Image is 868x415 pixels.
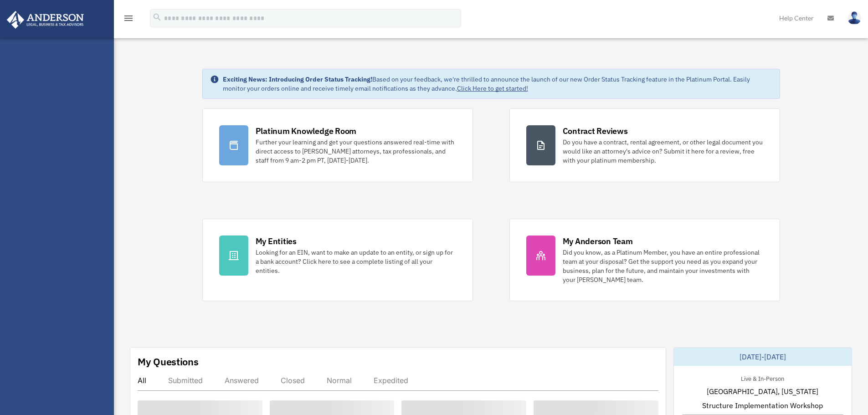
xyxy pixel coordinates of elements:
[152,12,162,22] i: search
[457,84,528,92] a: Click Here to get started!
[256,138,456,165] div: Further your learning and get your questions answered real-time with direct access to [PERSON_NAM...
[223,75,772,93] div: Based on your feedback, we're thrilled to announce the launch of our new Order Status Tracking fe...
[138,376,146,385] div: All
[847,11,861,25] img: User Pic
[563,248,763,284] div: Did you know, as a Platinum Member, you have an entire professional team at your disposal? Get th...
[563,125,628,137] div: Contract Reviews
[563,236,633,247] div: My Anderson Team
[563,138,763,165] div: Do you have a contract, rental agreement, or other legal document you would like an attorney's ad...
[138,355,199,369] div: My Questions
[509,108,780,182] a: Contract Reviews Do you have a contract, rental agreement, or other legal document you would like...
[123,13,134,24] i: menu
[225,376,259,385] div: Answered
[4,11,87,29] img: Anderson Advisors Platinum Portal
[202,108,473,182] a: Platinum Knowledge Room Further your learning and get your questions answered real-time with dire...
[223,75,372,83] strong: Exciting News: Introducing Order Status Tracking!
[702,400,823,411] span: Structure Implementation Workshop
[256,248,456,275] div: Looking for an EIN, want to make an update to an entity, or sign up for a bank account? Click her...
[509,219,780,301] a: My Anderson Team Did you know, as a Platinum Member, you have an entire professional team at your...
[202,219,473,301] a: My Entities Looking for an EIN, want to make an update to an entity, or sign up for a bank accoun...
[281,376,305,385] div: Closed
[327,376,352,385] div: Normal
[674,348,852,366] div: [DATE]-[DATE]
[123,16,134,24] a: menu
[374,376,408,385] div: Expedited
[168,376,203,385] div: Submitted
[256,125,357,137] div: Platinum Knowledge Room
[256,236,297,247] div: My Entities
[707,386,818,397] span: [GEOGRAPHIC_DATA], [US_STATE]
[734,373,791,383] div: Live & In-Person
